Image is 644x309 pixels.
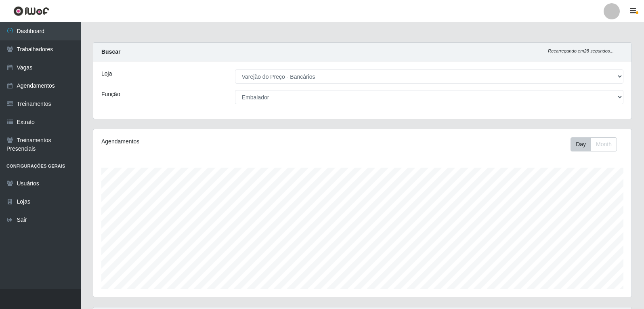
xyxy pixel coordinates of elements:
[571,137,623,151] div: Toolbar with button groups
[548,48,614,53] i: Recarregando em 28 segundos...
[591,137,617,151] button: Month
[571,137,617,151] div: First group
[13,6,49,16] img: CoreUI Logo
[101,137,312,146] div: Agendamentos
[101,48,120,55] strong: Buscar
[571,137,591,151] button: Day
[101,90,120,99] label: Função
[101,69,112,78] label: Loja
